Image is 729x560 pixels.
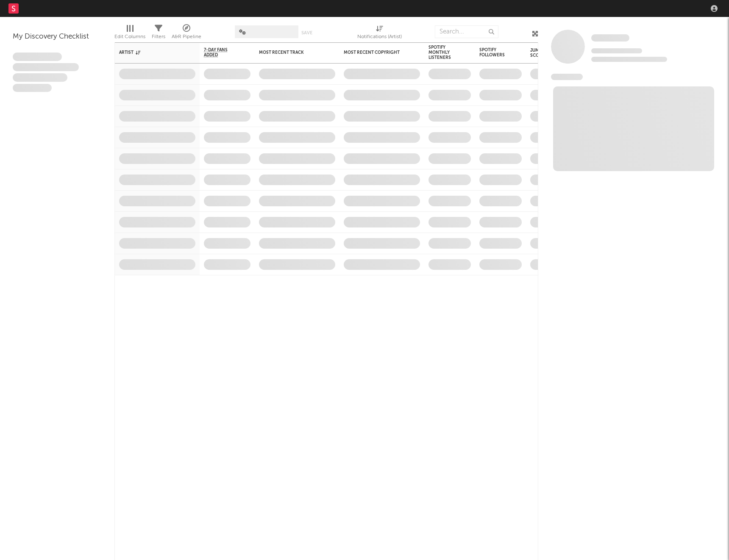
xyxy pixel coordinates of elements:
div: My Discovery Checklist [13,32,102,42]
div: Most Recent Copyright [344,50,407,55]
div: Notifications (Artist) [357,32,402,42]
div: Filters [152,32,165,42]
span: Tracking Since: [DATE] [591,48,642,53]
div: Spotify Monthly Listeners [428,45,458,60]
span: Lorem ipsum dolor [13,53,62,61]
span: 0 fans last week [591,57,667,62]
div: Spotify Followers [479,47,509,58]
div: Notifications (Artist) [357,21,402,46]
div: Most Recent Track [259,50,323,55]
span: 7-Day Fans Added [204,47,238,58]
div: Artist [119,50,183,55]
span: Aliquam viverra [13,84,52,92]
span: News Feed [551,74,583,80]
input: Search... [435,25,498,38]
div: Edit Columns [114,32,145,42]
span: Some Artist [591,34,629,42]
div: A&R Pipeline [172,21,201,46]
span: Integer aliquet in purus et [13,63,79,72]
button: Save [301,30,312,35]
div: Filters [152,21,165,46]
a: Some Artist [591,34,629,42]
div: A&R Pipeline [172,32,201,42]
span: Praesent ac interdum [13,73,67,82]
div: Jump Score [530,48,551,58]
div: Edit Columns [114,21,145,46]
